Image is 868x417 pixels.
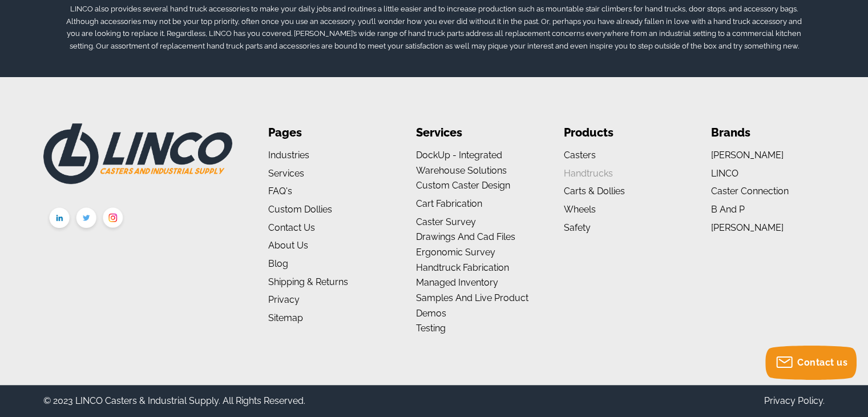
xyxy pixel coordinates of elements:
a: Services [268,168,304,179]
a: [PERSON_NAME] [711,150,784,161]
a: Shipping & Returns [268,276,348,287]
div: © 2023 LINCO Casters & Industrial Supply. All Rights Reserved. [43,394,305,409]
a: Carts & Dollies [564,186,625,197]
a: Handtruck Fabrication [416,262,509,273]
a: Testing [416,323,446,334]
img: LINCO CASTERS & INDUSTRIAL SUPPLY [43,123,232,185]
li: Products [564,123,677,142]
a: LINCO [711,168,738,179]
a: Custom Caster Design [416,180,510,191]
p: LINCO also provides several hand truck accessories to make your daily jobs and routines a little ... [65,3,803,53]
a: Casters [564,150,596,161]
a: Custom Dollies [268,204,332,215]
a: Cart Fabrication [416,198,482,209]
a: Privacy [268,294,300,305]
li: Services [416,123,530,142]
a: Sitemap [268,312,303,323]
a: Handtrucks [564,168,613,179]
a: FAQ's [268,186,292,197]
a: Safety [564,222,591,233]
a: About us [268,240,308,251]
a: Contact Us [268,222,315,233]
a: Drawings and Cad Files [416,231,515,242]
img: linkedin.png [46,205,73,234]
li: Pages [268,123,382,142]
a: Privacy Policy. [764,395,825,406]
a: Industries [268,150,309,161]
span: Contact us [797,357,847,368]
img: twitter.png [73,205,100,233]
a: [PERSON_NAME] [711,222,784,233]
a: Ergonomic Survey [416,247,495,258]
a: Caster Connection [711,186,789,197]
a: B and P [711,204,745,215]
img: instagram.png [100,205,127,233]
li: Brands [711,123,825,142]
a: Managed Inventory [416,277,498,288]
a: Wheels [564,204,596,215]
a: Blog [268,258,288,269]
button: Contact us [765,346,857,380]
a: Samples and Live Product Demos [416,292,528,319]
a: Caster Survey [416,216,476,227]
a: DockUp - Integrated Warehouse Solutions [416,150,507,176]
